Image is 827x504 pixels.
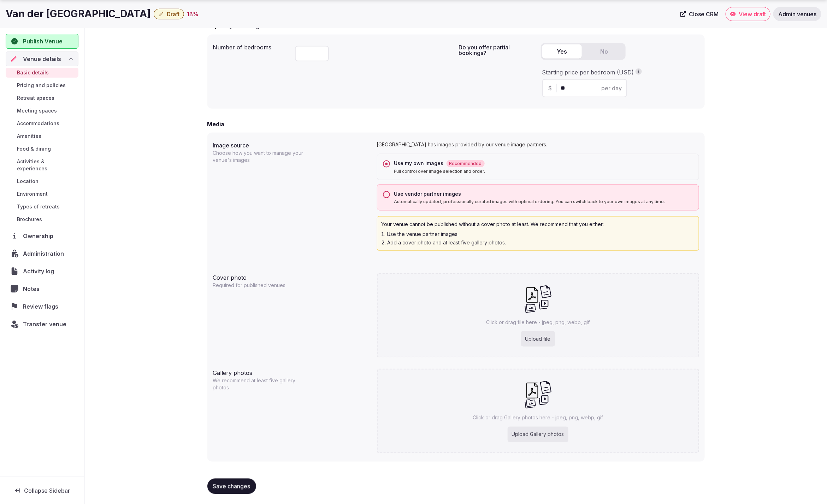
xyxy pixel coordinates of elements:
[17,95,54,102] span: Retreat spaces
[23,302,61,311] span: Review flags
[6,317,78,332] button: Transfer venue
[377,141,699,148] p: [GEOGRAPHIC_DATA] has images provided by our venue image partners.
[213,142,371,148] label: Image source
[6,80,78,90] a: Pricing and policies
[778,11,816,18] span: Admin venues
[207,120,225,128] h2: Media
[6,214,78,224] a: Brochures
[459,44,535,56] label: Do you offer partial bookings?
[167,11,179,18] span: Draft
[6,281,78,296] a: Notes
[23,37,63,45] span: Publish Venue
[6,189,78,199] a: Environment
[17,203,60,210] span: Types of retreats
[24,487,70,494] span: Collapse Sidebar
[6,229,78,243] a: Ownership
[6,34,78,49] button: Publish Venue
[6,299,78,314] a: Review flags
[394,160,693,167] div: Use my own images
[213,366,371,377] div: Gallery photos
[602,84,622,92] span: per day
[23,232,56,240] span: Ownership
[6,157,78,174] a: Activities & experiences
[17,178,39,185] span: Location
[447,160,485,167] span: Recommended
[394,169,693,174] p: Full control over image selection and order.
[23,320,66,328] span: Transfer venue
[17,216,42,223] span: Brochures
[17,133,41,140] span: Amenities
[689,11,719,18] span: Close CRM
[394,190,693,198] div: Use vendor partner images
[154,9,184,19] button: Draft
[486,319,590,326] p: Click or drag file here - jpeg, png, webp, gif
[542,44,582,59] button: Yes
[6,68,78,78] a: Basic details
[213,40,289,51] div: Number of bedrooms
[739,11,766,18] span: View draft
[6,264,78,279] a: Activity log
[213,483,250,490] span: Save changes
[773,7,821,21] a: Admin venues
[17,107,57,114] span: Meeting spaces
[23,249,67,258] span: Administration
[6,131,78,141] a: Amenities
[473,414,603,421] p: Click or drag Gallery photos here - jpeg, png, webp, gif
[726,7,770,21] a: View draft
[213,150,303,164] p: Choose how you want to manage your venue's images
[382,231,695,238] li: Use the venue partner images.
[521,331,555,347] div: Upload file
[23,285,42,293] span: Notes
[187,10,199,18] button: 18%
[6,144,78,154] a: Food & dining
[23,55,61,63] span: Venue details
[23,267,57,275] span: Activity log
[6,7,151,21] h1: Van der [GEOGRAPHIC_DATA]
[17,120,59,127] span: Accommodations
[6,93,78,103] a: Retreat spaces
[6,119,78,128] a: Accommodations
[213,271,371,282] div: Cover photo
[187,10,199,18] div: 18 %
[17,145,51,152] span: Food & dining
[508,427,568,442] div: Upload Gallery photos
[17,69,49,76] span: Basic details
[382,221,695,228] p: Your venue cannot be published without a cover photo at least. We recommend that you either:
[6,106,78,116] a: Meeting spaces
[17,190,48,198] span: Environment
[394,199,693,205] p: Automatically updated, professionally curated images with optimal ordering. You can switch back t...
[542,68,698,76] div: Starting price per bedroom (USD)
[6,483,78,498] button: Collapse Sidebar
[549,84,552,92] span: $
[676,7,723,21] a: Close CRM
[6,246,78,261] a: Administration
[382,239,695,246] li: Add a cover photo and at least five gallery photos.
[17,82,66,89] span: Pricing and policies
[17,158,76,172] span: Activities & experiences
[213,377,303,391] p: We recommend at least five gallery photos
[6,176,78,186] a: Location
[213,282,303,289] p: Required for published venues
[207,479,256,494] button: Save changes
[6,202,78,212] a: Types of retreats
[585,44,624,59] button: No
